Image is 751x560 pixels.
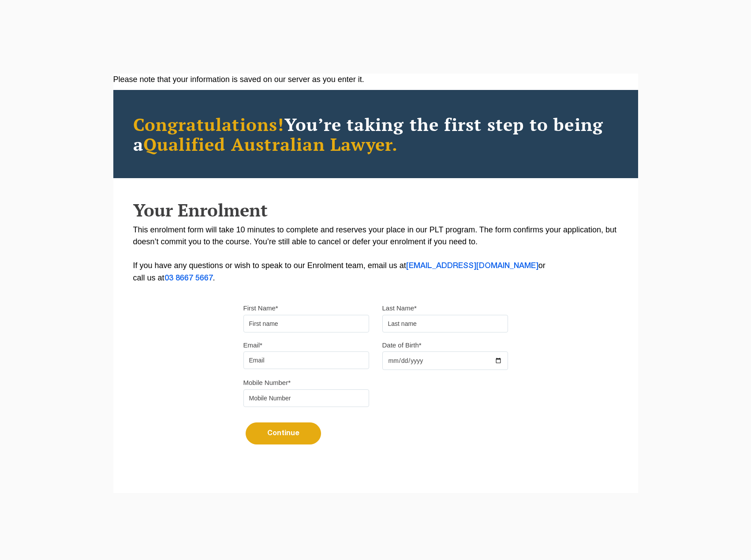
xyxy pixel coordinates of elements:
a: 03 8667 5667 [164,275,213,282]
label: Date of Birth* [382,341,422,350]
span: Qualified Australian Lawyer. [143,132,398,156]
label: Email* [243,341,262,350]
input: Last name [382,315,508,332]
button: Continue [246,422,321,444]
input: First name [243,315,369,332]
div: Please note that your information is saved on our server as you enter it. [113,74,638,86]
label: First Name* [243,304,278,313]
span: Congratulations! [133,112,284,136]
h2: You’re taking the first step to being a [133,114,618,154]
label: Last Name* [382,304,417,313]
input: Email [243,351,369,369]
a: [EMAIL_ADDRESS][DOMAIN_NAME] [406,262,538,269]
input: Mobile Number [243,389,369,407]
p: This enrolment form will take 10 minutes to complete and reserves your place in our PLT program. ... [133,224,618,284]
label: Mobile Number* [243,378,291,387]
h2: Your Enrolment [133,200,618,220]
